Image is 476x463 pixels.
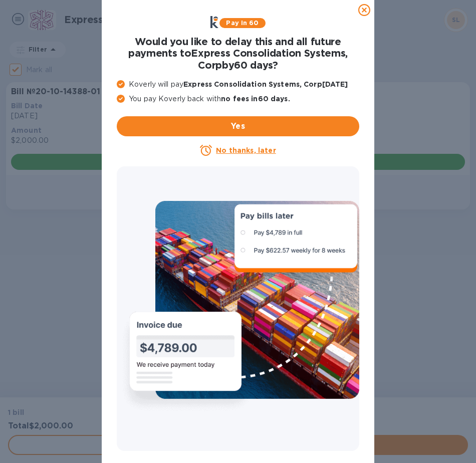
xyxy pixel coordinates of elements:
[226,19,259,27] b: Pay in 60
[117,94,359,104] p: You pay Koverly back with
[125,120,351,132] span: Yes
[117,36,359,71] h1: Would you like to delay this and all future payments to Express Consolidation Systems, Corp by 60...
[117,79,359,90] p: Koverly will pay
[221,95,290,103] b: no fees in 60 days .
[216,146,276,154] u: No thanks, later
[117,116,359,136] button: Yes
[183,80,348,88] b: Express Consolidation Systems, Corp [DATE]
